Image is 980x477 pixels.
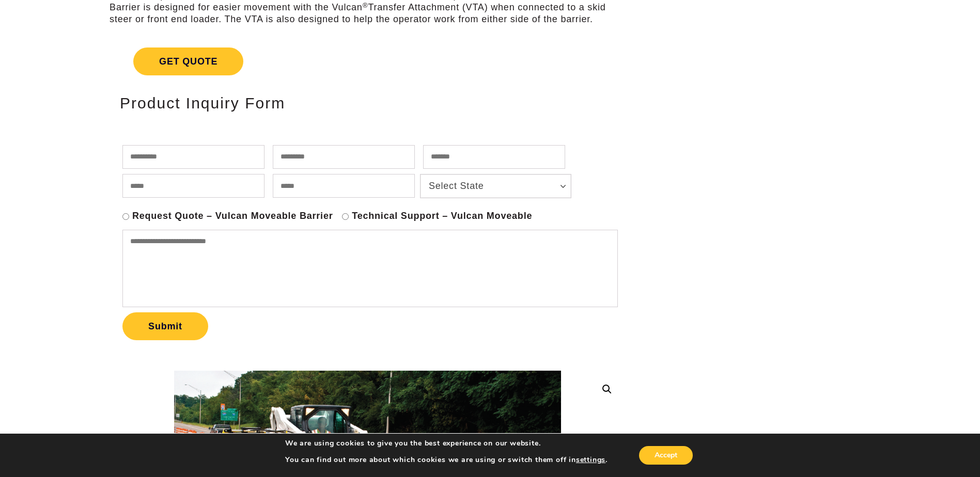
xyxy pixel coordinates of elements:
sup: ® [363,2,368,9]
a: Select State [421,174,571,198]
span: Select State [429,179,552,193]
span: Get Quote [133,47,243,75]
label: Technical Support – Vulcan Moveable [352,210,532,222]
label: Request Quote – Vulcan Moveable Barrier [132,210,333,222]
button: Submit [122,312,208,340]
button: settings [576,455,605,465]
a: Get Quote [110,35,626,88]
p: We are using cookies to give you the best experience on our website. [285,439,608,448]
button: Accept [639,446,693,465]
p: You can find out more about which cookies we are using or switch them off in . [285,455,608,465]
h2: Product Inquiry Form [120,94,615,112]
